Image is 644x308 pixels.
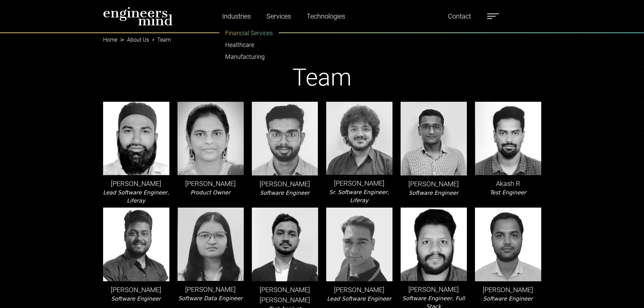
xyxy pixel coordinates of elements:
[103,102,169,175] img: leader-img
[326,285,392,295] p: [PERSON_NAME]
[409,190,458,196] i: Software Engineer
[220,39,278,51] a: Healthcare
[475,179,541,189] p: Akash R
[252,285,318,305] p: [PERSON_NAME] [PERSON_NAME]
[220,27,278,39] a: Financial Services
[103,37,117,43] a: Home
[326,102,392,175] img: leader-img
[177,284,244,294] p: [PERSON_NAME]
[252,179,318,189] p: [PERSON_NAME]
[483,295,533,302] i: Software Engineer
[103,32,541,41] nav: breadcrumb
[103,63,541,92] h1: Team
[103,179,169,189] p: [PERSON_NAME]
[260,190,310,196] i: Software Engineer
[111,295,161,302] i: Software Engineer
[219,8,254,24] a: Industries
[475,208,541,281] img: leader-img
[475,285,541,295] p: [PERSON_NAME]
[401,208,467,281] img: leader-img
[329,189,389,204] i: Sr. Software Engineer, Liferay
[177,179,244,189] p: [PERSON_NAME]
[264,8,294,24] a: Services
[327,295,391,302] i: Lead Software Engineer
[490,189,526,196] i: Test Engineer
[103,7,173,26] img: logo
[445,8,474,24] a: Contact
[401,102,467,175] img: leader-img
[401,284,467,294] p: [PERSON_NAME]
[103,285,169,295] p: [PERSON_NAME]
[326,208,392,281] img: leader-img
[304,8,348,24] a: Technologies
[103,208,169,281] img: leader-img
[178,295,242,302] i: Software Data Engineer
[177,102,244,175] img: leader-img
[127,37,149,43] a: About Us
[219,24,279,66] ul: Industries
[252,102,318,175] img: leader-img
[326,178,392,188] p: [PERSON_NAME]
[103,189,169,204] i: Lead Software Engineer, Liferay
[149,36,171,44] li: Team
[220,51,278,63] a: Manufacturing
[252,208,318,281] img: leader-img
[475,102,541,175] img: leader-img
[401,179,467,189] p: [PERSON_NAME]
[177,208,244,281] img: leader-img
[190,189,230,196] i: Product Owner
